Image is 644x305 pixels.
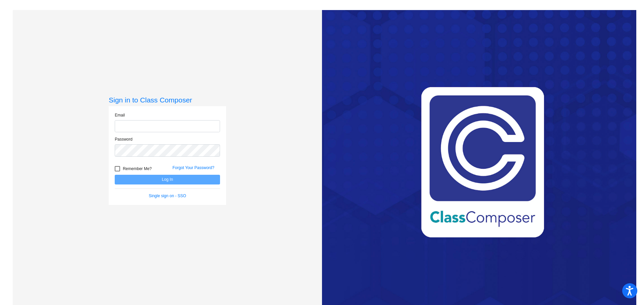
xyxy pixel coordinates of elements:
h3: Sign in to Class Composer [109,96,226,104]
a: Forgot Your Password? [172,165,214,170]
label: Email [115,112,125,118]
button: Log In [115,175,220,184]
label: Password [115,136,132,142]
span: Remember Me? [123,165,152,173]
a: Single sign on - SSO [149,194,186,198]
